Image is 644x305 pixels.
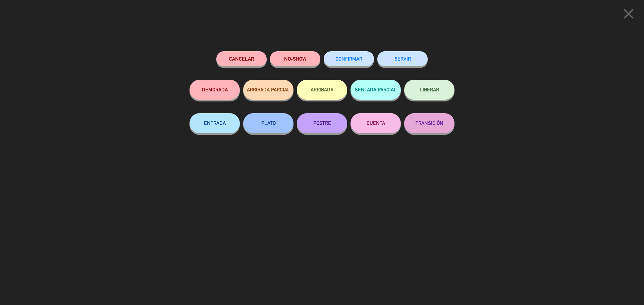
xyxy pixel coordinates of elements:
[190,80,240,100] button: DEMORADA
[247,87,290,92] span: ARRIBADA PARCIAL
[190,113,240,133] button: ENTRADA
[335,56,362,62] span: CONFIRMAR
[324,51,374,66] button: CONFIRMAR
[377,51,428,66] button: SERVIR
[420,87,439,92] span: LIBERAR
[297,113,347,133] button: POSTRE
[404,80,454,100] button: LIBERAR
[270,51,320,66] button: NO-SHOW
[351,113,401,133] button: CUENTA
[297,80,347,100] button: ARRIBADA
[618,5,639,25] button: close
[404,113,454,133] button: TRANSICIÓN
[351,80,401,100] button: SENTADA PARCIAL
[243,80,293,100] button: ARRIBADA PARCIAL
[620,5,637,22] i: close
[243,113,293,133] button: PLATO
[216,51,267,66] button: Cancelar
